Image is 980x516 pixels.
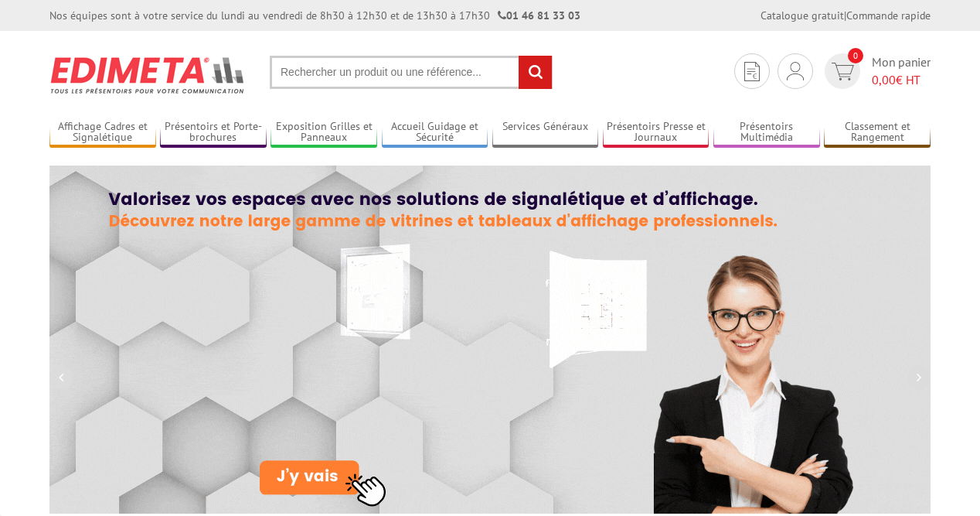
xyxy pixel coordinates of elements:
div: Nos équipes sont à votre service du lundi au vendredi de 8h30 à 12h30 et de 13h30 à 17h30 [49,8,580,23]
a: Exposition Grilles et Panneaux [271,120,377,145]
a: Présentoirs Presse et Journaux [603,120,709,145]
div: | [761,8,931,23]
a: Présentoirs et Porte-brochures [160,120,267,145]
span: € HT [872,71,931,89]
a: Services Généraux [492,120,599,145]
a: Catalogue gratuit [761,9,844,22]
input: Rechercher un produit ou une référence... [270,56,553,89]
strong: 01 46 81 33 03 [498,9,580,22]
img: devis rapide [787,62,804,80]
img: devis rapide [832,63,854,80]
img: devis rapide [744,62,760,81]
a: Classement et Rangement [824,120,931,145]
img: Présentoir, panneau, stand - Edimeta - PLV, affichage, mobilier bureau, entreprise [49,46,247,104]
a: Présentoirs Multimédia [713,120,820,145]
span: 0,00 [872,72,896,87]
input: rechercher [519,56,552,89]
a: devis rapide 0 Mon panier 0,00€ HT [821,53,931,89]
a: Affichage Cadres et Signalétique [49,120,156,145]
a: Commande rapide [846,9,931,22]
span: Mon panier [872,53,931,89]
span: 0 [848,48,863,63]
a: Accueil Guidage et Sécurité [382,120,488,145]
